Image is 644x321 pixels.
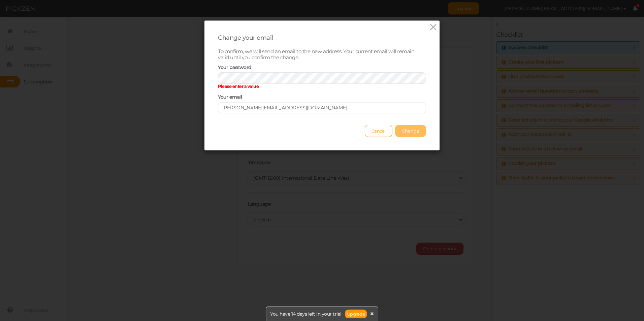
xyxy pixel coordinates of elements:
[218,34,273,41] span: Change your email
[218,94,242,100] span: Your email
[218,64,252,70] span: Your password
[218,84,426,89] div: Please enter a value
[345,310,367,318] a: Upgrade
[270,312,342,316] span: You have 14 days left in your trial
[218,48,426,61] p: To confirm, we will send an email to the new address. Your current email will remain valid until ...
[372,128,386,134] span: Cancel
